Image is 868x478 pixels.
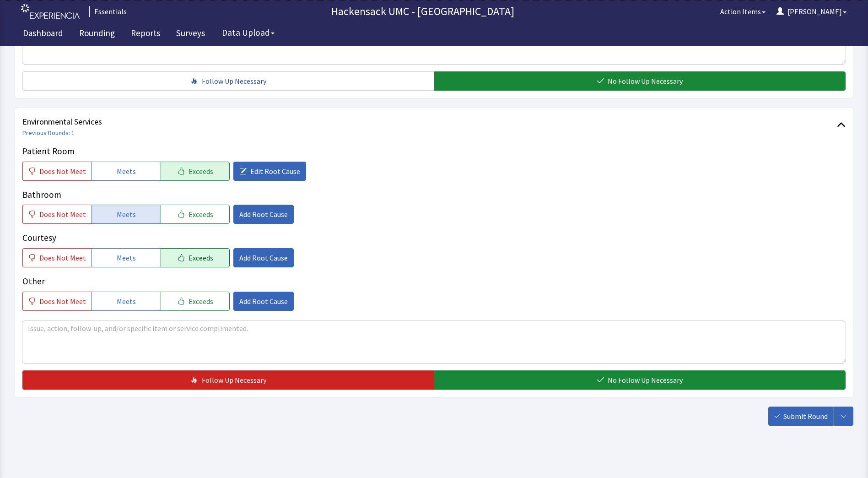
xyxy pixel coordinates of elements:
button: Meets [92,292,161,311]
button: Submit Round [768,407,834,426]
span: Does Not Meet [39,296,86,307]
span: Exceeds [189,252,213,263]
span: Add Root Cause [239,209,288,220]
span: Exceeds [189,166,213,177]
button: [PERSON_NAME] [771,2,852,21]
img: experiencia_logo.png [21,4,80,19]
button: Meets [92,162,161,181]
a: Previous Rounds: 1 [22,129,75,137]
button: Action Items [715,2,771,21]
span: Follow Up Necessary [202,76,266,87]
button: Follow Up Necessary [22,370,434,390]
button: Edit Root Cause [233,162,306,181]
span: Add Root Cause [239,252,288,263]
span: Does Not Meet [39,209,86,220]
button: Meets [92,205,161,224]
a: Reports [124,23,167,46]
button: Does Not Meet [22,205,92,224]
p: Bathroom [22,188,846,201]
span: Meets [117,296,136,307]
span: No Follow Up Necessary [608,76,683,87]
button: Does Not Meet [22,292,92,311]
span: Exceeds [189,296,213,307]
span: Edit Root Cause [250,166,300,177]
span: Exceeds [189,209,213,220]
button: Add Root Cause [233,292,294,311]
button: Exceeds [161,292,230,311]
span: Add Root Cause [239,296,288,307]
span: Meets [117,166,136,177]
a: Dashboard [16,23,70,46]
button: Add Root Cause [233,205,294,224]
button: No Follow Up Necessary [434,370,846,390]
button: Exceeds [161,248,230,267]
span: Does Not Meet [39,166,86,177]
div: Essentials [89,6,127,17]
button: No Follow Up Necessary [434,71,846,91]
button: Meets [92,248,161,267]
button: Exceeds [161,162,230,181]
button: Follow Up Necessary [22,71,434,91]
p: Other [22,275,846,288]
a: Rounding [72,23,122,46]
span: Follow Up Necessary [202,375,266,386]
button: Does Not Meet [22,162,92,181]
a: Surveys [169,23,212,46]
button: Data Upload [216,24,280,41]
button: Add Root Cause [233,248,294,267]
button: Does Not Meet [22,248,92,267]
span: Environmental Services [22,115,837,128]
span: Does Not Meet [39,252,86,263]
p: Hackensack UMC - [GEOGRAPHIC_DATA] [130,4,715,19]
span: No Follow Up Necessary [608,375,683,386]
p: Patient Room [22,145,846,158]
span: Submit Round [783,411,828,422]
span: Meets [117,252,136,263]
p: Courtesy [22,231,846,244]
span: Meets [117,209,136,220]
button: Exceeds [161,205,230,224]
